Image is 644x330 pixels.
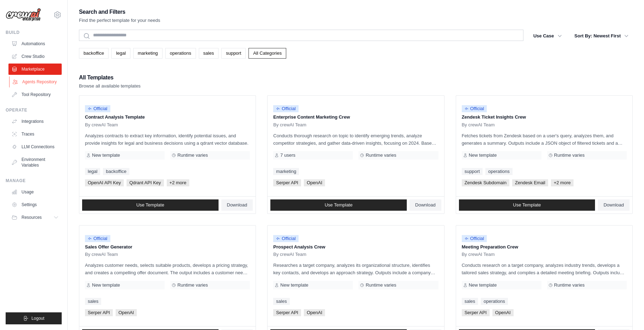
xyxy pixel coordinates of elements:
span: Official [462,105,487,112]
span: OpenAI [304,179,325,186]
span: By crewAI Team [462,122,495,128]
span: Runtime varies [177,152,208,158]
span: By crewAI Team [85,122,118,128]
a: Environment Variables [8,154,62,171]
span: Use Template [325,202,352,208]
div: Build [6,30,62,35]
span: By crewAI Team [273,252,306,257]
span: Runtime varies [366,152,396,158]
button: Resources [8,212,62,223]
a: legal [111,48,130,59]
p: Conducts research on a target company, analyzes industry trends, develops a tailored sales strate... [462,262,627,276]
span: Official [85,235,110,242]
a: support [221,48,246,59]
p: Conducts thorough research on topic to identify emerging trends, analyze competitor strategies, a... [273,132,438,147]
a: Settings [8,199,62,210]
button: Logout [6,312,62,324]
p: Analyzes customer needs, selects suitable products, develops a pricing strategy, and creates a co... [85,262,250,276]
div: Operate [6,107,62,113]
h2: Search and Filters [79,7,160,17]
a: operations [481,298,508,305]
span: Serper API [85,309,113,316]
span: Official [462,235,487,242]
span: Runtime varies [177,282,208,288]
span: 7 users [280,152,295,158]
p: Browse all available templates [79,83,141,90]
a: Use Template [82,199,219,211]
a: Integrations [8,116,62,127]
a: Automations [8,38,62,49]
span: By crewAI Team [462,252,495,257]
a: Use Template [270,199,407,211]
span: By crewAI Team [273,122,306,128]
a: operations [165,48,196,59]
a: All Categories [249,48,286,59]
img: Logo [6,8,41,22]
p: Meeting Preparation Crew [462,244,627,251]
a: Usage [8,186,62,198]
span: Download [603,202,624,208]
span: New template [280,282,308,288]
a: sales [462,298,478,305]
span: Logout [31,316,44,321]
span: New template [469,282,497,288]
a: backoffice [79,48,109,59]
span: Serper API [462,309,490,316]
p: Contract Analysis Template [85,114,250,121]
span: OpenAI [492,309,514,316]
button: Sort By: Newest First [570,30,633,42]
span: Use Template [513,202,541,208]
span: Zendesk Email [512,179,548,186]
span: +2 more [551,179,574,186]
div: Manage [6,178,62,184]
a: Traces [8,128,62,140]
a: Agents Repository [9,76,62,88]
span: Official [85,105,110,112]
a: Download [221,199,253,211]
a: backoffice [103,168,129,175]
a: sales [199,48,219,59]
p: Analyzes contracts to extract key information, identify potential issues, and provide insights fo... [85,132,250,147]
span: Official [273,105,299,112]
a: Crew Studio [8,51,62,62]
h2: All Templates [79,73,141,83]
span: By crewAI Team [85,252,118,257]
span: Serper API [273,179,301,186]
span: Download [415,202,436,208]
span: Resources [22,215,42,220]
a: LLM Connections [8,141,62,152]
p: Sales Offer Generator [85,244,250,251]
a: marketing [133,48,162,59]
span: Runtime varies [554,282,585,288]
p: Find the perfect template for your needs [79,17,160,24]
span: Runtime varies [366,282,396,288]
a: operations [485,168,513,175]
span: New template [469,152,497,158]
a: Marketplace [8,64,62,75]
span: OpenAI [116,309,137,316]
p: Fetches tickets from Zendesk based on a user's query, analyzes them, and generates a summary. Out... [462,132,627,147]
a: sales [85,298,101,305]
p: Zendesk Ticket Insights Crew [462,114,627,121]
a: support [462,168,483,175]
p: Researches a target company, analyzes its organizational structure, identifies key contacts, and ... [273,262,438,276]
span: Zendesk Subdomain [462,179,509,186]
button: Use Case [529,30,566,42]
p: Enterprise Content Marketing Crew [273,114,438,121]
span: New template [92,152,120,158]
span: Download [227,202,247,208]
span: Use Template [136,202,164,208]
span: Qdrant API Key [127,179,164,186]
a: sales [273,298,289,305]
a: Use Template [459,199,595,211]
a: Download [410,199,441,211]
span: +2 more [167,179,189,186]
a: Tool Repository [8,89,62,100]
span: Official [273,235,299,242]
span: Runtime varies [554,152,585,158]
span: Serper API [273,309,301,316]
p: Prospect Analysis Crew [273,244,438,251]
span: OpenAI [304,309,325,316]
a: Download [598,199,630,211]
a: legal [85,168,100,175]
